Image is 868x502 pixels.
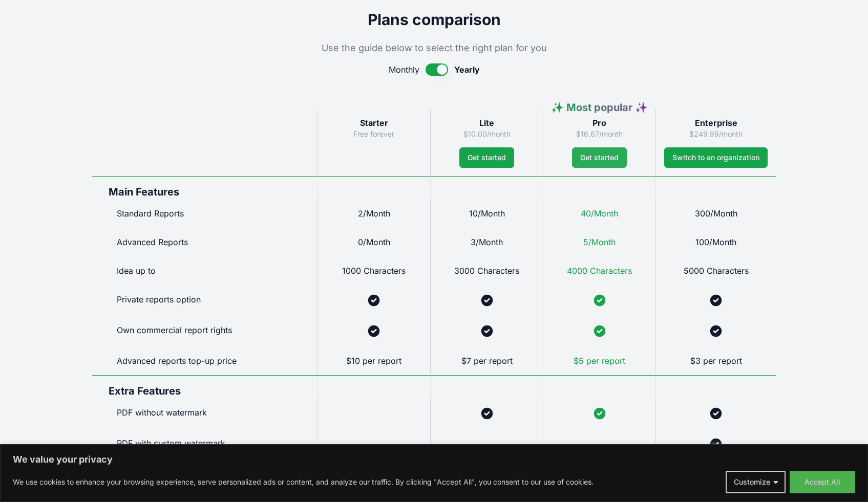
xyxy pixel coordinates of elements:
[684,266,749,276] span: 5000 Characters
[92,228,317,256] div: Advanced Reports
[664,147,768,168] a: Switch to an organization
[92,398,317,429] div: PDF without watermark
[583,237,616,247] span: 5/Month
[92,429,317,460] div: PDF with custom watermark
[695,208,737,219] span: 300/Month
[468,152,506,163] span: Get started
[567,266,632,276] span: 4000 Characters
[552,117,647,129] h3: Pro
[580,152,619,163] span: Get started
[358,237,390,247] span: 0/Month
[13,476,594,488] p: We use cookies to enhance your browsing experience, serve personalized ads or content, and analyz...
[469,208,505,219] span: 10/Month
[389,63,419,76] span: Monthly
[574,356,625,366] span: $5 per report
[439,117,535,129] h3: Lite
[92,346,317,375] div: Advanced reports top-up price
[454,266,519,276] span: 3000 Characters
[92,10,776,29] h2: Plans comparison
[664,129,768,139] p: $249.99/month
[92,375,317,398] div: Extra Features
[92,199,317,228] div: Standard Reports
[92,285,317,316] div: Private reports option
[454,63,480,76] span: Yearly
[92,41,776,55] p: Use the guide below to select the right plan for you
[459,147,514,168] button: Get started
[664,117,768,129] h3: Enterprise
[572,147,627,168] button: Get started
[439,129,535,139] p: $10.00/month
[552,129,647,139] p: $16.67/month
[326,117,422,129] h3: Starter
[726,471,786,493] button: Customize
[92,256,317,285] div: Idea up to
[358,208,390,219] span: 2/Month
[461,356,513,366] span: $7 per report
[13,453,855,466] p: We value your privacy
[326,129,422,139] p: Free forever
[581,208,618,219] span: 40/Month
[551,101,648,114] span: ✨ Most popular ✨
[790,471,855,493] button: Accept All
[471,237,503,247] span: 3/Month
[92,316,317,346] div: Own commercial report rights
[92,176,317,199] div: Main Features
[690,356,742,366] span: $3 per report
[342,266,406,276] span: 1000 Characters
[346,356,401,366] span: $10 per report
[695,237,736,247] span: 100/Month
